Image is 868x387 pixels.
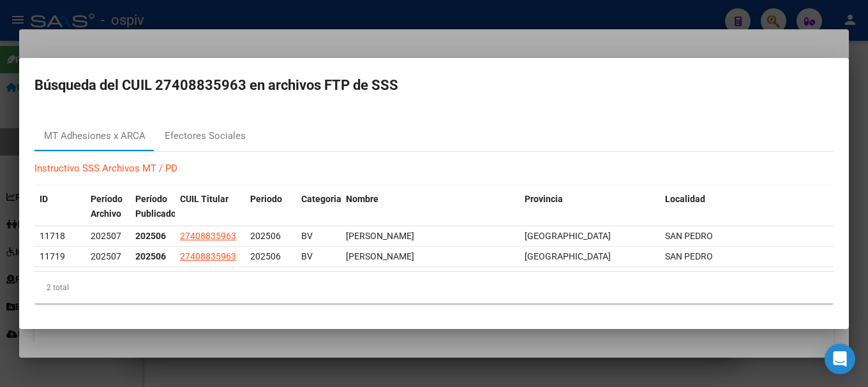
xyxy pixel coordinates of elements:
span: Período Archivo [91,194,123,219]
datatable-header-cell: CUIL Titular [175,186,245,228]
datatable-header-cell: Localidad [660,186,834,228]
div: Efectores Sociales [165,129,246,143]
div: 2 total [34,272,834,303]
span: 27408835963 [180,251,236,261]
datatable-header-cell: Categoria [296,186,341,228]
span: Categoria [301,194,341,204]
span: 202507 [91,231,121,241]
span: [GEOGRAPHIC_DATA] [525,251,611,261]
span: Provincia [525,194,563,204]
span: 202506 [250,251,281,261]
a: Instructivo SSS Archivos MT / PD [34,163,177,174]
span: Período Publicado [135,194,176,219]
span: 202507 [91,251,121,261]
datatable-header-cell: Nombre [341,186,520,228]
div: MT Adhesiones x ARCA [44,129,146,143]
span: SAN PEDRO [665,251,713,261]
span: 202506 [250,231,281,241]
div: Open Intercom Messenger [825,344,855,374]
span: ID [40,194,48,204]
span: SAN PEDRO [665,231,713,241]
datatable-header-cell: Provincia [520,186,660,228]
span: 11718 [40,231,65,241]
span: CUIL Titular [180,194,228,204]
datatable-header-cell: Periodo [245,186,296,228]
span: [PERSON_NAME] [346,231,414,241]
strong: 202506 [135,251,166,261]
span: BV [301,251,313,261]
datatable-header-cell: Período Publicado [130,186,175,228]
strong: 202506 [135,231,166,241]
span: [GEOGRAPHIC_DATA] [525,231,611,241]
span: BV [301,231,313,241]
span: 11719 [40,251,65,261]
datatable-header-cell: Período Archivo [86,186,130,228]
h2: Búsqueda del CUIL 27408835963 en archivos FTP de SSS [34,73,834,98]
span: Localidad [665,194,705,204]
span: 27408835963 [180,231,236,241]
datatable-header-cell: ID [34,186,86,228]
span: [PERSON_NAME] [346,251,414,261]
span: Periodo [250,194,282,204]
span: Nombre [346,194,378,204]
